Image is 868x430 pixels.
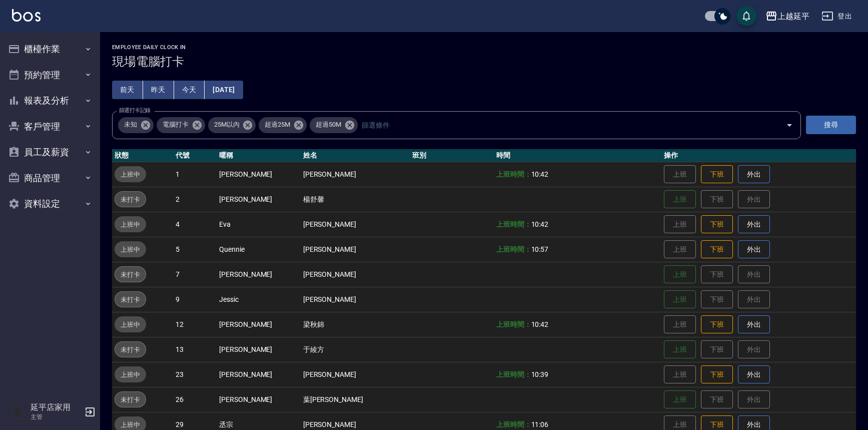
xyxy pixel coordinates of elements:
button: 外出 [738,240,770,259]
button: 外出 [738,315,770,334]
div: 上越延平 [777,10,809,23]
span: 電腦打卡 [157,120,195,130]
button: 今天 [174,81,205,99]
button: 下班 [701,165,733,184]
button: 搜尋 [806,116,856,134]
p: 主管 [31,412,82,421]
th: 操作 [661,149,856,162]
button: 外出 [738,165,770,184]
b: 上班時間： [496,245,531,253]
button: 前天 [112,81,143,99]
span: 超過50M [310,120,347,130]
th: 代號 [173,149,217,162]
span: 未打卡 [115,394,146,405]
button: 報表及分析 [4,88,96,114]
span: 10:42 [531,170,549,178]
td: 26 [173,387,217,412]
span: 未打卡 [115,269,146,280]
td: [PERSON_NAME] [217,337,301,362]
td: 梁秋錦 [301,312,410,337]
button: 上班 [664,340,696,359]
input: 篩選條件 [359,116,768,134]
img: Person [8,402,28,422]
td: [PERSON_NAME] [217,312,301,337]
td: [PERSON_NAME] [217,362,301,387]
td: [PERSON_NAME] [301,362,410,387]
span: 25M以內 [208,120,246,130]
label: 篩選打卡記錄 [119,107,151,114]
span: 上班中 [115,369,146,380]
button: 上班 [664,290,696,309]
td: [PERSON_NAME] [301,162,410,187]
td: [PERSON_NAME] [301,237,410,262]
button: 外出 [738,365,770,384]
th: 時間 [494,149,661,162]
button: 資料設定 [4,191,96,217]
td: [PERSON_NAME] [217,162,301,187]
td: [PERSON_NAME] [217,262,301,287]
button: 上班 [664,390,696,409]
b: 上班時間： [496,420,531,428]
td: 5 [173,237,217,262]
span: 上班中 [115,219,146,230]
span: 未打卡 [115,194,146,205]
td: Eva [217,212,301,237]
td: 葉[PERSON_NAME] [301,387,410,412]
span: 11:06 [531,420,549,428]
button: 預約管理 [4,62,96,88]
div: 未知 [118,117,154,133]
span: 未打卡 [115,344,146,355]
div: 電腦打卡 [157,117,205,133]
span: 上班中 [115,419,146,430]
span: 10:42 [531,220,549,228]
button: 登出 [817,7,856,26]
span: 上班中 [115,244,146,255]
button: 下班 [701,240,733,259]
button: 上班 [664,265,696,284]
button: 員工及薪資 [4,139,96,165]
th: 姓名 [301,149,410,162]
td: 7 [173,262,217,287]
b: 上班時間： [496,220,531,228]
button: save [736,6,756,26]
td: [PERSON_NAME] [301,212,410,237]
th: 暱稱 [217,149,301,162]
td: [PERSON_NAME] [217,187,301,212]
button: 櫃檯作業 [4,36,96,62]
b: 上班時間： [496,370,531,378]
td: 1 [173,162,217,187]
td: [PERSON_NAME] [301,287,410,312]
button: 昨天 [143,81,174,99]
button: 外出 [738,215,770,234]
td: 12 [173,312,217,337]
span: 上班中 [115,319,146,330]
td: 23 [173,362,217,387]
h2: Employee Daily Clock In [112,44,856,51]
span: 10:57 [531,245,549,253]
td: 楊舒馨 [301,187,410,212]
span: 未打卡 [115,294,146,305]
button: 下班 [701,315,733,334]
button: 下班 [701,215,733,234]
td: [PERSON_NAME] [217,387,301,412]
h5: 延平店家用 [31,402,82,412]
b: 上班時間： [496,320,531,328]
td: 4 [173,212,217,237]
button: 上班 [664,190,696,209]
td: 9 [173,287,217,312]
span: 上班中 [115,169,146,180]
span: 10:39 [531,370,549,378]
button: 商品管理 [4,165,96,191]
span: 未知 [118,120,143,130]
td: 2 [173,187,217,212]
img: Logo [12,9,41,22]
th: 班別 [410,149,494,162]
div: 超過25M [259,117,307,133]
td: Quennie [217,237,301,262]
span: 超過25M [259,120,296,130]
div: 超過50M [310,117,358,133]
td: Jessic [217,287,301,312]
th: 狀態 [112,149,173,162]
div: 25M以內 [208,117,256,133]
button: 客戶管理 [4,114,96,140]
